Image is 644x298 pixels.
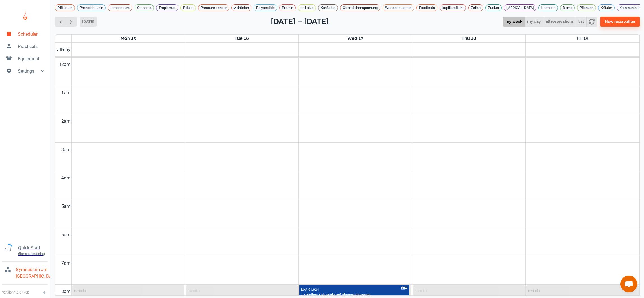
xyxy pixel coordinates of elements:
[383,4,414,11] div: Wassertransport
[56,46,71,53] span: all-day
[543,17,576,27] button: all reservations
[346,35,364,42] a: September 17, 2025
[503,17,525,27] button: my week
[417,5,437,11] span: Foodtests
[486,5,501,11] span: Zucker
[576,35,589,42] a: September 19, 2025
[108,4,132,11] div: temperature
[60,199,71,213] div: 5am
[468,4,483,11] div: Zellen
[60,86,71,100] div: 1am
[66,17,77,27] button: Next week
[620,276,637,292] div: Chat öffnen
[318,4,338,11] div: Kohäsion
[504,5,536,11] span: [MEDICAL_DATA]
[60,143,71,157] div: 3am
[198,4,229,11] div: Pressure sensor
[298,5,316,11] span: cell size
[440,5,466,11] span: kapillareffekt
[340,4,380,11] div: Oberflächenspannung
[305,288,319,292] p: A.01.024
[577,4,596,11] div: Pflanzen
[80,17,97,27] button: [DATE]
[298,4,316,11] div: cell size
[600,17,640,27] button: New reservation
[598,5,614,11] span: Kräuter
[187,289,200,293] p: Period 1
[60,171,71,185] div: 4am
[135,5,154,11] span: Osmosis
[485,4,502,11] div: Zucker
[60,256,71,270] div: 7am
[232,5,251,11] span: Adhäsion
[180,4,196,11] div: Potato
[469,5,483,11] span: Zellen
[108,5,132,11] span: temperature
[538,4,558,11] div: Hormone
[198,5,229,11] span: Pressure sensor
[55,4,75,11] div: Diffusion
[318,5,338,11] span: Kohäsion
[233,35,250,42] a: September 16, 2025
[279,4,296,11] div: Protein
[414,289,427,293] p: Period 1
[539,5,558,11] span: Hormone
[181,5,196,11] span: Potato
[156,5,178,11] span: Tropismus
[60,228,71,242] div: 6am
[77,5,105,11] span: Phenolphtalein
[119,35,137,42] a: September 15, 2025
[254,5,277,11] span: Polypeptide
[440,4,466,11] div: kapillareffekt
[77,4,106,11] div: Phenolphtalein
[301,292,370,297] p: 1 × Einfluss Lichtstärke auf Photosyntheserate
[416,4,437,11] div: Foodtests
[586,17,597,27] button: refresh
[340,5,380,11] span: Oberflächenspannung
[60,114,71,128] div: 2am
[271,16,329,28] h2: [DATE] – [DATE]
[598,4,615,11] div: Kräuter
[156,4,178,11] div: Tropismus
[74,289,87,293] p: Period 1
[528,289,541,293] p: Period 1
[280,5,295,11] span: Protein
[560,5,574,11] span: Demo
[58,58,71,72] div: 12am
[301,288,305,292] p: IU •
[55,17,66,27] button: Previous week
[55,5,75,11] span: Diffusion
[577,5,596,11] span: Pflanzen
[231,4,251,11] div: Adhäsion
[254,4,277,11] div: Polypeptide
[135,4,154,11] div: Osmosis
[383,5,414,11] span: Wassertransport
[460,35,477,42] a: September 18, 2025
[576,17,587,27] button: list
[525,17,543,27] button: my day
[560,4,575,11] div: Demo
[504,4,536,11] div: [MEDICAL_DATA]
